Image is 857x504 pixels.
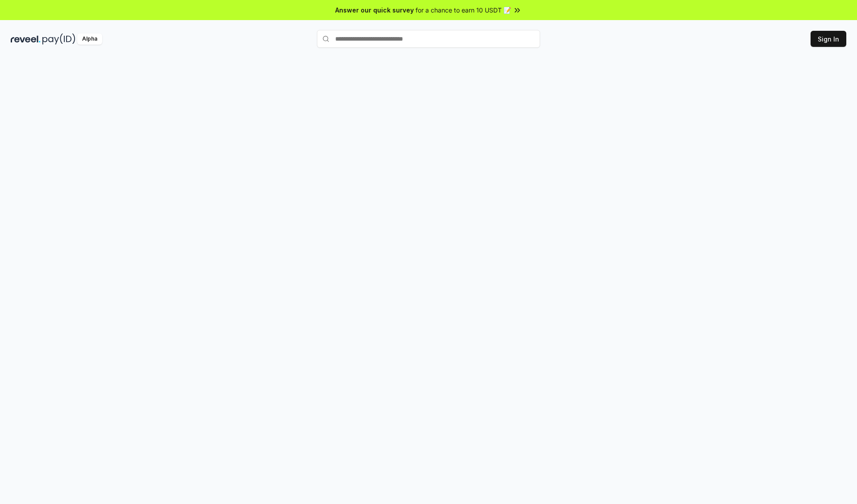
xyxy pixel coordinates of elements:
span: Answer our quick survey [335,5,414,15]
img: reveel_dark [11,33,41,45]
div: Alpha [77,33,102,45]
span: for a chance to earn 10 USDT 📝 [416,5,511,15]
img: pay_id [42,33,75,45]
button: Sign In [811,31,846,47]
